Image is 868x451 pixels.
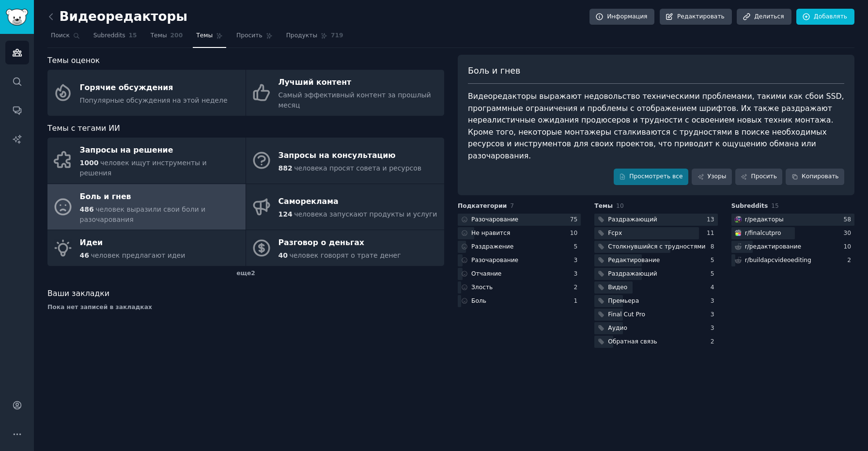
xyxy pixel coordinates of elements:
[80,205,206,223] font: человек выразили свои боли и разочарования
[90,28,140,48] a: Subreddits15
[289,251,401,259] font: человек говорят о трате денег
[294,164,421,172] font: человека просят совета и ресурсов
[331,32,343,39] font: 719
[80,192,131,201] font: Боль и гнев
[745,230,749,236] font: r/
[458,241,581,253] a: Раздражение5
[731,254,854,266] a: r/buildapcvideoediting2
[608,297,639,304] font: Премьера
[47,230,246,266] a: Идеи46человек предлагают идеи
[80,145,173,155] font: Запросы на решение
[608,216,657,223] font: Раздражающий
[47,70,246,116] a: Горячие обсужденияПопулярные обсуждения на этой неделе
[236,270,251,277] font: еще
[279,91,431,109] font: Самый эффективный контент за прошлый месяц
[47,184,246,230] a: Боль и гнев486человек выразили свои боли и разочарования
[731,214,854,226] a: редакторыr/редакторы58
[196,32,213,39] font: Темы
[608,230,622,236] font: Fcpx
[707,216,714,223] font: 13
[47,28,83,48] a: Поиск
[594,202,613,209] font: Темы
[594,322,717,334] a: Аудио3
[796,9,854,25] a: Добавлять
[708,173,727,180] font: Узоры
[80,159,207,177] font: человек ищут инструменты и решения
[594,227,717,239] a: Fcpx11
[458,295,581,307] a: Боль1
[735,230,742,236] img: finalcutpro
[749,216,784,223] font: редакторы
[574,270,578,277] font: 3
[471,270,501,277] font: Отчаяние
[80,205,94,213] font: 486
[594,268,717,280] a: Раздражающий5
[458,268,581,280] a: Отчаяние3
[47,289,109,298] font: Ваши закладки
[458,281,581,294] a: Злость2
[151,32,167,39] font: Темы
[279,78,352,87] font: Лучший контент
[711,338,714,345] font: 2
[677,13,725,20] font: Редактировать
[47,124,120,133] font: Темы с тегами ИИ
[594,281,717,294] a: Видео4
[47,138,246,184] a: Запросы на решение1000человек ищут инструменты и решения
[731,202,768,209] font: Subreddits
[510,202,514,209] font: 7
[80,238,103,247] font: Идеи
[233,28,276,48] a: Просить
[246,138,444,184] a: Запросы на консультацию882человека просят совета и ресурсов
[80,83,173,92] font: Горячие обсуждения
[711,270,714,277] font: 5
[629,173,682,180] font: Просмотреть все
[731,241,854,253] a: r/редактирование10
[468,66,520,76] font: Боль и гнев
[471,230,510,236] font: Не нравится
[574,257,578,264] font: 3
[93,32,125,39] font: Subreddits
[711,284,714,291] font: 4
[147,28,186,48] a: Темы200
[251,270,255,277] font: 2
[735,169,783,185] a: Просить
[570,216,578,223] font: 75
[737,9,791,25] a: Делиться
[91,251,185,259] font: человек предлагают идеи
[80,251,89,259] font: 46
[47,304,152,311] font: Пока нет записей в закладках
[751,173,777,180] font: Просить
[607,13,647,20] font: Информация
[711,297,714,304] font: 3
[471,284,493,291] font: Злость
[458,202,507,209] font: Подкатегории
[80,96,228,104] font: Популярные обсуждения на этой неделе
[129,32,137,39] font: 15
[294,210,437,218] font: человека запускают продукты и услуги
[754,13,784,20] font: Делиться
[80,159,99,167] font: 1000
[471,243,513,250] font: Раздражение
[574,243,578,250] font: 5
[847,257,851,264] font: 2
[749,230,781,236] font: finalcutpro
[246,230,444,266] a: Разговор о деньгах40человек говорят о трате денег
[608,284,627,291] font: Видео
[608,311,645,318] font: Final Cut Pro
[246,70,444,116] a: Лучший контентСамый эффективный контент за прошлый месяц
[47,56,100,65] font: Темы оценок
[6,9,28,26] img: Логотип GummySearch
[468,92,847,160] font: Видеоредакторы выражают недовольство техническими проблемами, такими как сбои SSD, программные ог...
[616,202,624,209] font: 10
[786,169,844,185] button: Копировать
[279,238,364,247] font: Разговор о деньгах
[283,28,347,48] a: Продукты719
[608,243,705,250] font: Столкнувшийся с трудностями
[749,257,811,264] font: buildapcvideoediting
[279,197,339,206] font: Самореклама
[170,32,183,39] font: 200
[745,243,749,250] font: r/
[471,257,518,264] font: Разочарование
[843,216,851,223] font: 58
[471,216,518,223] font: Разочарование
